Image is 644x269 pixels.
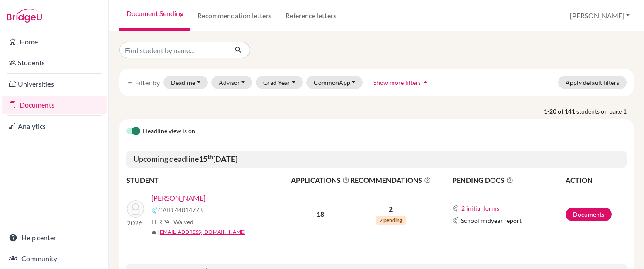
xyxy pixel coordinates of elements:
[566,7,634,24] button: [PERSON_NAME]
[2,33,107,50] a: Home
[7,9,42,23] img: Bridge-U
[151,207,158,214] img: Common App logo
[135,78,160,87] span: Filter by
[316,210,324,218] b: 18
[2,118,107,135] a: Analytics
[373,79,421,86] span: Show more filters
[566,208,612,221] a: Documents
[452,205,459,212] img: Common App logo
[306,76,363,89] button: CommonApp
[452,217,459,224] img: Common App logo
[126,79,133,86] i: filter_list
[119,42,227,58] input: Find student by name...
[558,76,627,89] button: Apply default filters
[576,107,634,116] span: students on page 1
[158,205,203,215] span: CAID 44014773
[2,250,107,267] a: Community
[151,217,193,226] span: FERPA
[151,230,156,235] span: mail
[350,175,431,185] span: RECOMMENDATIONS
[170,218,193,225] span: - Waived
[461,216,522,225] span: School midyear report
[199,154,237,164] b: 15 [DATE]
[151,193,206,203] a: [PERSON_NAME]
[461,203,500,213] button: 2 initial forms
[350,204,431,214] p: 2
[544,107,576,116] strong: 1-20 of 141
[127,218,144,228] p: 2026
[2,229,107,246] a: Help center
[207,153,213,160] sup: th
[211,76,253,89] button: Advisor
[143,126,195,137] span: Deadline view is on
[291,175,349,185] span: APPLICATIONS
[421,78,430,87] i: arrow_drop_up
[565,175,627,186] th: ACTION
[366,76,437,89] button: Show more filtersarrow_drop_up
[158,228,246,236] a: [EMAIL_ADDRESS][DOMAIN_NAME]
[126,175,291,186] th: STUDENT
[452,175,565,185] span: PENDING DOCS
[2,96,107,114] a: Documents
[2,54,107,71] a: Students
[127,200,144,218] img: Kawakami, Rick
[256,76,303,89] button: Grad Year
[126,151,627,168] h5: Upcoming deadline
[2,75,107,93] a: Universities
[376,216,406,225] span: 2 pending
[163,76,208,89] button: Deadline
